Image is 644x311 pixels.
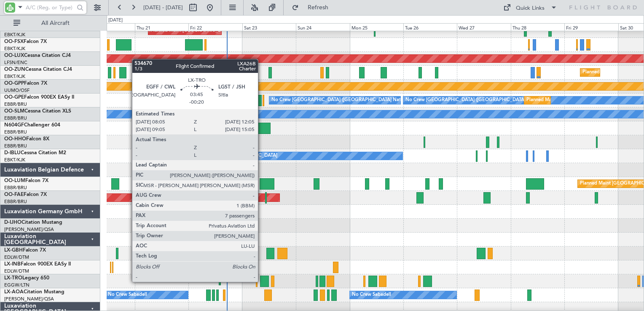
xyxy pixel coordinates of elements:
div: Sun 24 [296,23,349,31]
a: LX-INBFalcon 900EX EASy II [4,262,71,267]
a: OO-SLMCessna Citation XLS [4,109,71,114]
div: Thu 28 [511,23,564,31]
a: OO-FAEFalcon 7X [4,192,47,197]
span: OO-GPP [4,81,24,86]
span: Refresh [301,5,336,11]
a: EBKT/KJK [4,73,25,80]
span: N604GF [4,123,24,128]
a: LFSN/ENC [4,59,27,66]
div: No Crew Sabadell [108,289,147,301]
div: No Crew Sabadell [352,289,391,301]
button: Refresh [288,1,338,14]
a: [PERSON_NAME]/QSA [4,226,54,233]
div: Tue 26 [403,23,457,31]
a: UUMO/OSF [4,87,30,94]
span: D-IBLU [4,150,21,155]
span: OO-ZUN [4,67,25,72]
a: N604GFChallenger 604 [4,123,60,128]
div: Wed 27 [457,23,510,31]
div: Fri 29 [564,23,618,31]
div: Mon 25 [350,23,403,31]
a: OO-GPPFalcon 7X [4,81,47,86]
a: EBKT/KJK [4,46,25,52]
div: No Crew Kortrijk-[GEOGRAPHIC_DATA] [191,150,277,162]
button: All Aircraft [9,16,91,30]
div: Fri 22 [188,23,242,31]
div: Sat 23 [242,23,296,31]
span: OO-SLM [4,109,24,114]
span: OO-GPE [4,95,24,100]
span: LX-GBH [4,248,23,253]
button: Quick Links [499,1,561,14]
span: OO-LUX [4,53,24,58]
span: All Aircraft [22,20,89,26]
a: EDLW/DTM [4,254,29,260]
span: LX-AOA [4,290,24,295]
span: [DATE] - [DATE] [143,4,183,11]
span: OO-FAE [4,192,24,197]
a: OO-HHOFalcon 8X [4,137,49,142]
a: EBBR/BRU [4,101,27,107]
a: D-IJHOCitation Mustang [4,220,62,225]
a: EBBR/BRU [4,129,27,135]
a: OO-FSXFalcon 7X [4,39,47,44]
div: Thu 21 [135,23,188,31]
div: [DATE] [108,17,123,24]
a: EBKT/KJK [4,32,25,38]
a: [PERSON_NAME]/QSA [4,296,54,302]
input: A/C (Reg. or Type) [26,1,74,14]
a: EDLW/DTM [4,268,29,274]
a: D-IBLUCessna Citation M2 [4,150,66,155]
span: OO-HHO [4,137,26,142]
a: LX-GBHFalcon 7X [4,248,46,253]
div: No Crew [GEOGRAPHIC_DATA] ([GEOGRAPHIC_DATA] National) [271,94,413,107]
a: LX-AOACitation Mustang [4,290,64,295]
div: Quick Links [516,4,545,13]
a: EBBR/BRU [4,143,27,149]
a: EBBR/BRU [4,115,27,121]
span: OO-LUM [4,178,25,183]
a: OO-LUMFalcon 7X [4,178,48,183]
a: EGGW/LTN [4,282,30,288]
div: No Crew [GEOGRAPHIC_DATA] ([GEOGRAPHIC_DATA] National) [405,94,547,107]
a: EBBR/BRU [4,185,27,191]
span: OO-FSX [4,39,24,44]
div: Wed 20 [81,23,134,31]
a: OO-ZUNCessna Citation CJ4 [4,67,72,72]
a: EBBR/BRU [4,198,27,205]
span: LX-INB [4,262,21,267]
span: D-IJHO [4,220,21,225]
a: OO-LUXCessna Citation CJ4 [4,53,71,58]
a: OO-GPEFalcon 900EX EASy II [4,95,74,100]
span: LX-TRO [4,276,22,281]
a: EBKT/KJK [4,157,25,163]
div: Planned Maint Nice ([GEOGRAPHIC_DATA]) [150,247,244,260]
a: LX-TROLegacy 650 [4,276,49,281]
